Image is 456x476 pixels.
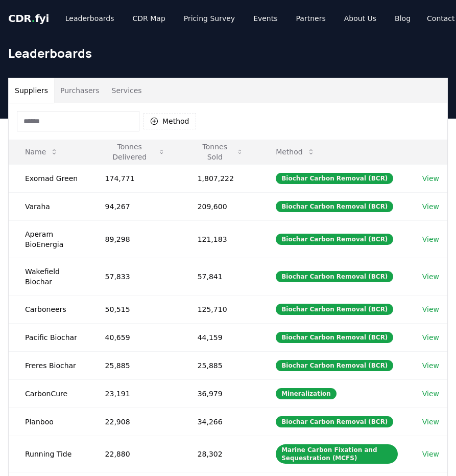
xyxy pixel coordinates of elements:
a: Leaderboards [57,9,123,28]
div: Biochar Carbon Removal (BCR) [276,201,393,212]
a: View [422,332,439,343]
span: . [32,12,35,25]
td: 209,600 [181,192,259,220]
button: Services [106,78,148,103]
a: View [422,234,439,244]
td: 23,191 [89,379,181,407]
td: Aperam BioEnergia [9,220,89,258]
button: Tonnes Delivered [97,142,173,162]
a: Blog [387,9,419,28]
a: View [422,201,439,212]
td: 57,833 [89,258,181,295]
td: 125,710 [181,295,259,323]
a: View [422,360,439,371]
a: View [422,304,439,314]
div: Biochar Carbon Removal (BCR) [276,304,393,315]
div: Biochar Carbon Removal (BCR) [276,332,393,343]
div: Biochar Carbon Removal (BCR) [276,360,393,371]
td: 25,885 [89,351,181,379]
td: 36,979 [181,379,259,407]
a: Partners [288,9,334,28]
button: Method [268,142,323,162]
td: 121,183 [181,220,259,258]
a: View [422,173,439,184]
span: CDR fyi [8,12,49,25]
td: Running Tide [9,436,89,472]
td: CarbonCure [9,379,89,407]
td: Freres Biochar [9,351,89,379]
button: Name [17,142,66,162]
div: Biochar Carbon Removal (BCR) [276,416,393,427]
nav: Main [57,9,419,28]
div: Marine Carbon Fixation and Sequestration (MCFS) [276,444,398,464]
a: View [422,417,439,427]
td: 57,841 [181,258,259,295]
button: Purchasers [54,78,106,103]
td: 94,267 [89,192,181,220]
td: Wakefield Biochar [9,258,89,295]
td: 174,771 [89,164,181,192]
div: Biochar Carbon Removal (BCR) [276,234,393,245]
td: Pacific Biochar [9,323,89,351]
td: 44,159 [181,323,259,351]
div: Biochar Carbon Removal (BCR) [276,271,393,282]
td: 25,885 [181,351,259,379]
td: 1,807,222 [181,164,259,192]
td: Planboo [9,407,89,436]
a: View [422,271,439,282]
a: View [422,389,439,399]
a: View [422,449,439,459]
td: 50,515 [89,295,181,323]
a: About Us [336,9,385,28]
a: Events [245,9,285,28]
td: 22,880 [89,436,181,472]
button: Suppliers [9,78,54,103]
td: 40,659 [89,323,181,351]
td: 22,908 [89,407,181,436]
button: Tonnes Sold [189,142,251,162]
a: CDR.fyi [8,11,49,26]
div: Biochar Carbon Removal (BCR) [276,173,393,184]
button: Method [143,113,196,129]
div: Mineralization [276,388,337,399]
td: Carboneers [9,295,89,323]
td: 89,298 [89,220,181,258]
td: 34,266 [181,407,259,436]
td: 28,302 [181,436,259,472]
td: Varaha [9,192,89,220]
td: Exomad Green [9,164,89,192]
a: CDR Map [125,9,174,28]
a: Pricing Survey [176,9,243,28]
h1: Leaderboards [8,45,448,61]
